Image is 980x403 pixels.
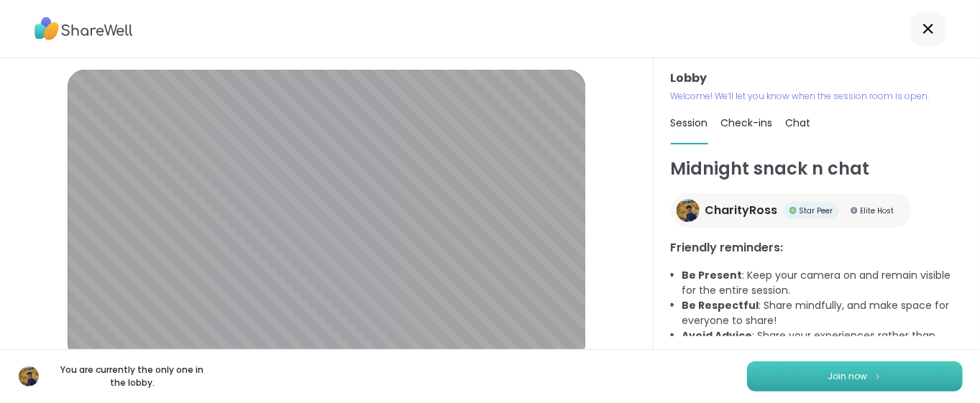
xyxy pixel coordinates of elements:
[52,363,213,389] p: You are currently the only one in the lobby.
[19,366,39,386] img: CharityRoss
[747,361,963,392] button: Join now
[671,193,912,228] a: CharityRossCharityRossStar PeerStar PeerElite HostElite Host
[874,372,882,380] img: ShareWell Logomark
[682,328,753,343] b: Avoid Advice
[671,239,963,256] h3: Friendly reminders:
[671,90,963,103] p: Welcome! We’ll let you know when the session room is open.
[682,298,759,312] b: Be Respectful
[721,116,773,130] span: Check-ins
[682,268,963,298] li: : Keep your camera on and remain visible for the entire session.
[671,70,963,87] h3: Lobby
[682,298,963,328] li: : Share mindfully, and make space for everyone to share!
[705,202,778,219] span: CharityRoss
[861,205,894,216] span: Elite Host
[35,12,133,45] img: ShareWell Logo
[800,205,833,216] span: Star Peer
[682,268,743,282] b: Be Present
[789,207,797,214] img: Star Peer
[828,370,868,383] span: Join now
[671,156,963,182] h1: Midnight snack n chat
[677,199,700,222] img: CharityRoss
[671,116,708,130] span: Session
[851,207,858,214] img: Elite Host
[682,328,963,358] li: : Share your experiences rather than advice, as peers are not mental health professionals.
[786,116,811,130] span: Chat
